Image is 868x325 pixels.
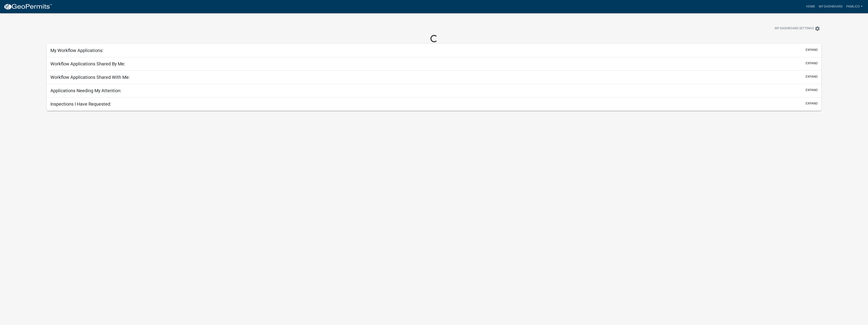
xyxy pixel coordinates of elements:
h5: Workflow Applications Shared By Me: [50,61,125,67]
h5: Applications Needing My Attention: [50,88,121,93]
a: pamlico [844,2,864,11]
h5: Workflow Applications Shared With Me: [50,74,130,80]
h5: Inspections I Have Requested: [50,101,111,107]
a: My Dashboard [817,2,844,11]
button: expand [806,74,818,79]
button: My Dashboard Settingssettings [771,24,824,33]
button: expand [806,61,818,66]
i: settings [815,26,820,31]
button: expand [806,88,818,92]
h5: My Workflow Applications: [50,48,103,53]
a: Home [804,2,817,11]
button: expand [806,47,818,52]
button: expand [806,101,818,106]
span: My Dashboard Settings [775,26,814,31]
